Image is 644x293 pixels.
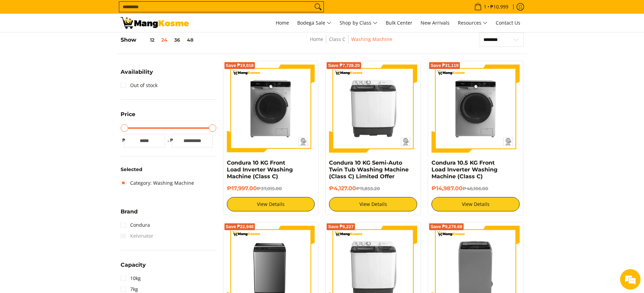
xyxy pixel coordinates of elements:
span: Price [121,112,135,117]
nav: Main Menu [196,14,524,32]
a: Condura [121,220,150,231]
span: ₱ [168,137,175,144]
a: Condura 10.5 KG Front Load Inverter Washing Machine (Class C) [431,159,497,180]
a: Condura 10 KG Front Load Inverter Washing Machine (Class C) [227,159,293,180]
span: Brand [121,209,138,214]
span: Save ₱19,018 [226,64,254,68]
button: 36 [171,37,183,43]
summary: Open [121,69,153,80]
a: Category: Washing Machine [121,178,194,189]
span: 1 [483,4,488,9]
span: We're online! [40,86,94,155]
h6: ₱4,127.00 [329,185,417,192]
del: ₱11,855.20 [356,186,380,191]
img: Class C Home &amp; Business Appliances: Up to 70% Off l Mang Kosme [121,17,189,29]
span: Resources [458,19,488,27]
h6: Selected [121,167,216,173]
h6: ₱17,997.00 [227,185,315,192]
span: Capacity [121,262,146,268]
summary: Open [121,262,146,273]
span: Save ₱9,276.68 [430,225,462,229]
button: 48 [183,37,197,43]
a: New Arrivals [417,14,453,32]
span: Save ₱31,119 [430,64,458,68]
span: Availability [121,69,153,75]
textarea: Type your message and hit 'Enter' [3,186,130,210]
del: ₱37,015.00 [257,186,282,191]
img: condura-semi-automatic-10-kilos-twin-tub-washing-machine-front-view-class-c-mang-kosme [329,65,417,153]
a: Resources [454,14,491,32]
span: Washing Machine [351,35,392,44]
a: Home [310,36,323,42]
span: • [472,3,510,11]
span: New Arrivals [421,19,450,26]
span: Save ₱6,227 [328,225,354,229]
summary: Open [121,112,135,122]
span: Bodega Sale [297,19,331,27]
h6: ₱14,987.00 [431,185,520,192]
h5: Show [121,37,197,43]
a: View Details [431,197,520,211]
button: Search [313,2,324,12]
span: ₱10,999 [489,4,509,9]
div: Minimize live chat window [112,3,128,20]
span: Home [276,19,289,26]
button: 24 [158,37,171,43]
span: Save ₱22,948 [226,225,254,229]
a: Condura 10 KG Semi-Auto Twin Tub Washing Machine (Class C) Limited Offer [329,159,409,180]
a: Bodega Sale [294,14,335,32]
a: Bulk Center [382,14,416,32]
span: Shop by Class [340,19,378,27]
a: Home [272,14,292,32]
a: Out of stock [121,80,157,91]
a: View Details [329,197,417,211]
span: ₱ [121,137,127,144]
summary: Open [121,209,138,220]
button: 12 [136,37,158,43]
div: Chat with us now [36,38,115,47]
a: View Details [227,197,315,211]
img: Condura 10 KG Front Load Inverter Washing Machine (Class C) [227,65,315,153]
a: Contact Us [492,14,524,32]
a: Class C [329,36,345,42]
nav: Breadcrumbs [262,35,440,51]
a: Shop by Class [336,14,381,32]
span: Kelvinator [121,231,153,241]
del: ₱46,106.00 [463,186,488,191]
span: Bulk Center [386,19,412,26]
img: Condura 10.5 KG Front Load Inverter Washing Machine (Class C) [431,65,520,153]
a: 10kg [121,273,141,284]
span: Save ₱7,728.20 [328,64,360,68]
span: Contact Us [496,19,520,26]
